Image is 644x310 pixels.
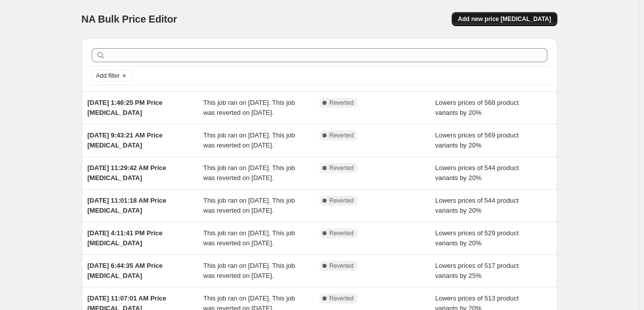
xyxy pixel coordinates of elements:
[203,164,295,182] span: This job ran on [DATE]. This job was reverted on [DATE].
[452,12,557,26] button: Add new price [MEDICAL_DATA]
[330,99,354,107] span: Reverted
[88,197,167,214] span: [DATE] 11:01:18 AM Price [MEDICAL_DATA]
[330,262,354,270] span: Reverted
[330,131,354,139] span: Reverted
[435,164,519,182] span: Lowers prices of 544 product variants by 20%
[435,197,519,214] span: Lowers prices of 544 product variants by 20%
[88,99,163,116] span: [DATE] 1:46:25 PM Price [MEDICAL_DATA]
[82,14,177,25] span: NA Bulk Price Editor
[88,229,163,247] span: [DATE] 4:11:41 PM Price [MEDICAL_DATA]
[88,131,163,149] span: [DATE] 9:43:21 AM Price [MEDICAL_DATA]
[458,15,551,23] span: Add new price [MEDICAL_DATA]
[330,294,354,302] span: Reverted
[435,131,519,149] span: Lowers prices of 569 product variants by 20%
[435,229,519,247] span: Lowers prices of 529 product variants by 20%
[203,131,295,149] span: This job ran on [DATE]. This job was reverted on [DATE].
[203,197,295,214] span: This job ran on [DATE]. This job was reverted on [DATE].
[203,99,295,116] span: This job ran on [DATE]. This job was reverted on [DATE].
[330,229,354,237] span: Reverted
[96,72,120,80] span: Add filter
[88,164,167,182] span: [DATE] 11:29:42 AM Price [MEDICAL_DATA]
[88,262,163,279] span: [DATE] 6:44:35 AM Price [MEDICAL_DATA]
[92,70,132,82] button: Add filter
[435,99,519,116] span: Lowers prices of 568 product variants by 20%
[330,164,354,172] span: Reverted
[203,262,295,279] span: This job ran on [DATE]. This job was reverted on [DATE].
[330,197,354,205] span: Reverted
[203,229,295,247] span: This job ran on [DATE]. This job was reverted on [DATE].
[435,262,519,279] span: Lowers prices of 517 product variants by 25%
